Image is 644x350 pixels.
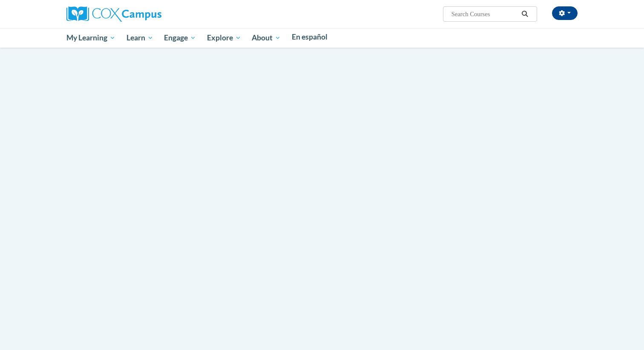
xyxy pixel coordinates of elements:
[61,28,121,48] a: My Learning
[121,28,159,48] a: Learn
[207,33,241,43] span: Explore
[292,32,328,41] span: En español
[66,6,161,22] img: Cox Campus
[201,28,247,48] a: Explore
[54,28,590,48] div: Main menu
[552,6,578,20] button: Account Settings
[164,33,196,43] span: Engage
[252,33,281,43] span: About
[247,28,287,48] a: About
[158,28,201,48] a: Engage
[66,33,115,43] span: My Learning
[451,9,519,19] input: Search Courses
[286,28,333,46] a: En español
[519,9,532,19] button: Search
[126,33,153,43] span: Learn
[66,10,161,17] a: Cox Campus
[521,11,529,17] i: 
